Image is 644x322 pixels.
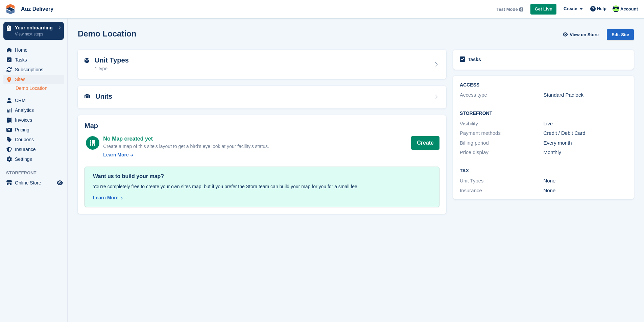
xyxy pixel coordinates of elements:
[3,125,64,134] a: menu
[3,22,64,40] a: Your onboarding View next steps
[16,85,64,92] a: Demo Location
[597,5,606,12] span: Help
[15,178,55,188] span: Online Store
[15,75,55,84] span: Sites
[90,140,95,146] img: map-icn-white-8b231986280072e83805622d3debb4903e2986e43859118e7b4002611c8ef794.svg
[103,143,269,150] div: Create a map of this site's layout to get a bird's eye look at your facility's status.
[535,6,552,13] span: Get Live
[15,31,55,37] p: View next steps
[460,149,543,156] div: Price display
[460,177,543,185] div: Unit Types
[15,96,55,105] span: CRM
[78,50,446,79] a: Unit Types 1 type
[544,177,627,185] div: None
[3,45,64,55] a: menu
[3,96,64,105] a: menu
[15,55,55,65] span: Tasks
[85,122,439,130] h2: Map
[607,29,634,40] div: Edit Site
[93,183,431,190] div: You're completely free to create your own sites map, but if you prefer the Stora team can build y...
[562,29,601,40] a: View on Store
[15,115,55,125] span: Invoices
[3,55,64,65] a: menu
[56,179,64,187] a: Preview store
[15,65,55,74] span: Subscriptions
[620,6,638,13] span: Account
[18,3,56,15] a: Auz Delivery
[544,187,627,195] div: None
[15,154,55,164] span: Settings
[564,5,577,12] span: Create
[3,105,64,115] a: menu
[3,178,64,188] a: menu
[93,172,431,180] div: Want us to build your map?
[3,135,64,144] a: menu
[85,58,89,63] img: unit-type-icn-2b2737a686de81e16bb02015468b77c625bbabd49415b5ef34ead5e3b44a266d.svg
[3,115,64,125] a: menu
[468,56,481,63] h2: Tasks
[460,168,627,174] h2: Tax
[78,29,136,38] h2: Demo Location
[6,170,67,176] span: Storefront
[544,91,627,99] div: Standard Padlock
[411,136,439,150] button: Create
[544,139,627,147] div: Every month
[15,135,55,144] span: Coupons
[3,145,64,154] a: menu
[460,187,543,195] div: Insurance
[460,91,543,99] div: Access type
[15,25,55,30] p: Your onboarding
[530,4,556,15] a: Get Live
[95,93,112,100] h2: Units
[613,5,619,12] img: Beji Obong
[519,7,523,11] img: icon-info-grey-7440780725fd019a000dd9b08b2336e03edf1995a4989e88bcd33f0948082b44.svg
[496,6,518,13] span: Test Mode
[3,65,64,74] a: menu
[15,145,55,154] span: Insurance
[460,82,627,88] h2: ACCESS
[15,105,55,115] span: Analytics
[103,135,269,143] div: No Map created yet
[544,120,627,128] div: Live
[607,29,634,43] a: Edit Site
[3,154,64,164] a: menu
[95,65,129,72] div: 1 type
[15,45,55,55] span: Home
[3,75,64,84] a: menu
[93,194,118,201] div: Learn More
[544,129,627,137] div: Credit / Debit Card
[78,86,446,108] a: Units
[460,139,543,147] div: Billing period
[15,125,55,134] span: Pricing
[85,94,90,99] img: unit-icn-7be61d7bf1b0ce9d3e12c5938cc71ed9869f7b940bace4675aadf7bd6d80202e.svg
[570,31,599,38] span: View on Store
[103,151,269,158] a: Learn More
[544,149,627,156] div: Monthly
[103,151,128,158] div: Learn More
[95,56,129,64] h2: Unit Types
[5,4,16,14] img: stora-icon-8386f47178a22dfd0bd8f6a31ec36ba5ce8667c1dd55bd0f319d3a0aa187defe.svg
[93,194,431,201] a: Learn More
[460,129,543,137] div: Payment methods
[460,111,627,116] h2: Storefront
[460,120,543,128] div: Visibility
